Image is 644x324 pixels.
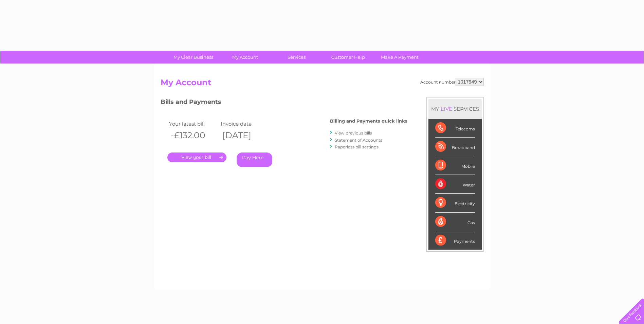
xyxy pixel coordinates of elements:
[435,231,475,250] div: Payments
[439,106,454,112] div: LIVE
[167,119,219,128] td: Your latest bill
[335,144,379,149] a: Paperless bill settings
[372,51,428,64] a: Make A Payment
[167,152,226,162] a: .
[435,138,475,156] div: Broadband
[269,51,325,64] a: Services
[219,128,271,142] th: [DATE]
[219,119,271,128] td: Invoice date
[165,51,221,64] a: My Clear Business
[320,51,376,64] a: Customer Help
[167,128,219,142] th: -£132.00
[435,175,475,194] div: Water
[435,213,475,231] div: Gas
[330,119,407,124] h4: Billing and Payments quick links
[237,152,272,167] a: Pay Here
[428,99,482,119] div: MY SERVICES
[217,51,273,64] a: My Account
[335,138,382,143] a: Statement of Accounts
[420,78,484,86] div: Account number
[435,194,475,212] div: Electricity
[435,156,475,175] div: Mobile
[335,130,372,136] a: View previous bills
[435,119,475,138] div: Telecoms
[161,97,407,109] h3: Bills and Payments
[161,78,484,91] h2: My Account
